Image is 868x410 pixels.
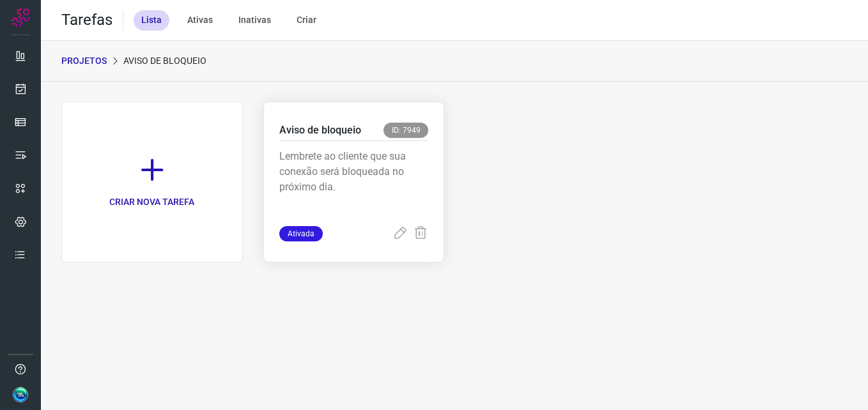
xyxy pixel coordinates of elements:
h2: Tarefas [61,11,112,29]
p: PROJETOS [61,54,107,68]
div: Inativas [231,10,279,31]
a: CRIAR NOVA TAREFA [61,102,243,262]
p: CRIAR NOVA TAREFA [109,195,194,209]
span: ID: 7949 [384,123,428,138]
p: Aviso de bloqueio [123,54,206,68]
div: Criar [289,10,324,31]
p: Lembrete ao cliente que sua conexão será bloqueada no próximo dia. [279,149,429,213]
p: Aviso de bloqueio [279,123,361,138]
img: Logo [11,8,30,27]
span: Ativada [279,226,323,241]
img: 688dd65d34f4db4d93ce8256e11a8269.jpg [13,387,28,402]
div: Ativas [180,10,221,31]
div: Lista [134,10,169,31]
